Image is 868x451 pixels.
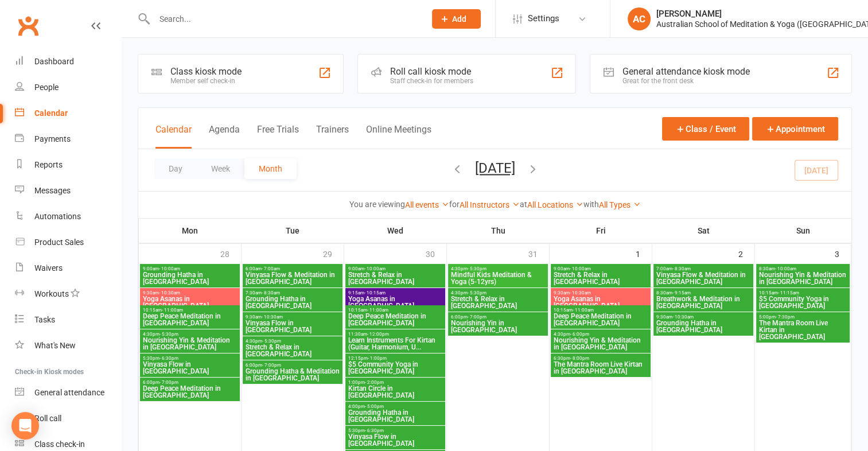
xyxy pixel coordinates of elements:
span: 5:00pm [758,314,848,320]
div: Class check-in [34,440,85,449]
span: 1:00pm [348,380,443,385]
th: Mon [139,219,242,243]
a: All Locations [527,200,583,209]
span: Vinyasa Flow & Meditation in [GEOGRAPHIC_DATA] [245,271,340,285]
div: 30 [426,244,446,263]
span: - 10:30am [159,290,180,296]
a: What's New [15,333,121,359]
a: Product Sales [15,230,121,255]
span: - 5:00pm [365,404,384,409]
span: Deep Peace Meditation in [GEOGRAPHIC_DATA] [142,313,238,326]
span: 9:00am [142,266,238,271]
span: - 5:30pm [159,332,178,337]
strong: for [449,200,460,209]
th: Wed [344,219,447,243]
span: - 8:00pm [570,356,589,361]
span: $5 Community Yoga in [GEOGRAPHIC_DATA] [348,361,443,375]
span: Vinyasa Flow & Meditation in [GEOGRAPHIC_DATA] [656,271,751,285]
span: - 7:00pm [468,314,486,320]
div: Dashboard [34,57,74,66]
div: What's New [34,341,76,350]
span: Kirtan Circle in [GEOGRAPHIC_DATA] [348,385,443,399]
div: 31 [528,244,549,263]
span: - 5:30pm [468,290,486,296]
a: Waivers [15,255,121,281]
strong: You are viewing [349,200,405,209]
strong: at [520,200,527,209]
span: Stretch & Relax in [GEOGRAPHIC_DATA] [348,271,443,285]
span: - 11:15am [778,290,799,296]
div: 29 [323,244,344,263]
div: 3 [835,244,851,263]
span: Grounding Hatha in [GEOGRAPHIC_DATA] [142,271,238,285]
span: 6:00pm [142,380,238,385]
span: Grounding Hatha in [GEOGRAPHIC_DATA] [656,320,751,333]
th: Sat [652,219,755,243]
span: - 11:00am [367,308,388,313]
span: Learn Instruments For Kirtan (Guitar, Harmonium, U... [348,337,443,351]
button: [DATE] [475,160,515,176]
span: 9:30am [245,314,340,320]
span: 10:15am [142,308,238,313]
div: Automations [34,212,81,221]
span: 4:30pm [553,332,648,337]
a: Workouts [15,281,121,307]
a: Calendar [15,100,121,126]
th: Thu [447,219,550,243]
span: Deep Peace Meditation in [GEOGRAPHIC_DATA] [142,385,238,399]
span: 9:30am [656,314,751,320]
span: $5 Community Yoga in [GEOGRAPHIC_DATA] [758,296,848,309]
div: General attendance kiosk mode [622,66,750,77]
div: AC [628,7,651,30]
span: 7:00am [656,266,751,271]
span: Add [452,14,466,24]
a: All Instructors [460,200,520,209]
span: - 6:30pm [365,428,384,433]
span: 9:00am [553,266,648,271]
a: Automations [15,204,121,230]
span: - 9:15am [672,290,691,296]
span: 5:30pm [348,428,443,433]
span: - 10:00am [364,266,386,271]
span: - 10:30am [570,290,591,296]
div: Workouts [34,289,69,298]
span: Vinyasa Flow in [GEOGRAPHIC_DATA] [245,320,340,333]
span: Grounding Hatha & Meditation in [GEOGRAPHIC_DATA] [245,368,340,382]
span: 10:15am [348,308,443,313]
span: 8:30am [656,290,751,296]
span: 5:30pm [142,356,238,361]
div: Roll call [34,414,61,423]
a: Payments [15,126,121,152]
span: The Mantra Room Live Kirtan in [GEOGRAPHIC_DATA] [553,361,648,375]
button: Agenda [209,124,240,149]
button: Appointment [752,117,838,141]
span: Stretch & Relax in [GEOGRAPHIC_DATA] [450,296,546,309]
span: - 10:15am [364,290,386,296]
span: Yoga Asanas in [GEOGRAPHIC_DATA] [553,296,648,309]
span: - 10:30am [672,314,694,320]
th: Tue [242,219,344,243]
span: - 7:30pm [776,314,795,320]
button: Free Trials [257,124,299,149]
span: Stretch & Relax in [GEOGRAPHIC_DATA] [553,271,648,285]
span: 6:30pm [553,356,648,361]
a: All events [405,200,449,209]
a: Roll call [15,406,121,431]
span: - 6:00pm [570,332,589,337]
span: Vinyasa Flow in [GEOGRAPHIC_DATA] [348,433,443,447]
a: Reports [15,152,121,178]
button: Day [154,158,197,179]
span: 6:00pm [450,314,546,320]
th: Sun [755,219,851,243]
span: - 10:00am [159,266,180,271]
div: General attendance [34,388,104,397]
span: 9:00am [348,266,443,271]
button: Calendar [155,124,192,149]
span: 10:15am [758,290,848,296]
div: 1 [636,244,652,263]
span: Mindful Kids Meditation & Yoga (5-12yrs) [450,271,546,285]
button: Online Meetings [366,124,431,149]
span: Nourishing Yin & Meditation in [GEOGRAPHIC_DATA] [553,337,648,351]
span: - 2:00pm [365,380,384,385]
a: All Types [599,200,641,209]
